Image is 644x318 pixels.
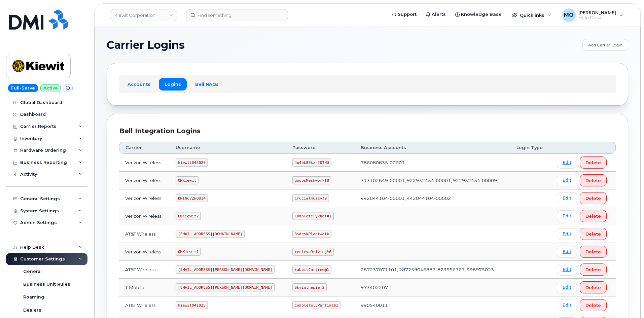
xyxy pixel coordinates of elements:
code: goopsMeshwork$8 [292,176,331,184]
th: Password [286,142,355,154]
td: AT&T Wireless [119,225,170,243]
td: T-Mobile [119,279,170,296]
td: 786080835-00001 [355,154,510,172]
a: Accounts [122,78,156,90]
span: Delete [585,267,601,273]
code: OMKiewit1 [176,248,201,256]
a: Logins [159,78,187,90]
code: DMINCVZW0814 [176,194,208,202]
a: Edit [557,175,577,186]
td: Verizon Wireless [119,207,170,225]
td: 973402207 [355,279,510,296]
code: 3$deskPlantwalk [292,230,331,238]
td: AT&T Wireless [119,261,170,279]
code: Skyinthepie!2 [292,283,327,291]
a: Edit [557,228,577,240]
span: Delete [585,195,601,202]
th: Username [170,142,286,154]
code: kiewit041825 [176,301,208,309]
a: Edit [557,157,577,169]
code: 4u4eL8Ekzr?DTHU [292,158,331,167]
code: kiewit043025 [176,158,208,167]
code: rabbitCartree@1 [292,266,331,274]
a: Edit [557,210,577,222]
td: 442044104-00001, 442044104-00002 [355,189,510,207]
td: 313102649-00001, 922932454-00001, 922932454-00009 [355,172,510,189]
td: Verizon Wireless [119,154,170,172]
code: [EMAIL_ADDRESS][PERSON_NAME][DOMAIN_NAME] [176,266,275,274]
span: Delete [585,249,601,255]
a: Edit [557,246,577,258]
button: Delete [580,246,607,258]
div: Bell Integration Logins [119,126,616,136]
a: Edit [557,299,577,311]
button: Delete [580,174,607,186]
button: Delete [580,263,607,276]
th: Business Accounts [355,142,510,154]
span: Delete [585,284,601,291]
th: Login Type [510,142,551,154]
td: Verizon Wireless [119,189,170,207]
td: 287237071101, 287259046887, 829556767, 998975023 [355,261,510,279]
a: Bell NAGs [189,78,224,90]
code: OMKiewit [176,176,199,184]
span: Delete [585,302,601,309]
code: Completelyknot#1 [292,212,334,220]
a: Edit [557,282,577,293]
button: Delete [580,299,607,311]
span: Delete [585,213,601,219]
span: Delete [585,160,601,166]
a: Edit [557,192,577,204]
span: Delete [585,177,601,184]
code: [EMAIL_ADDRESS][PERSON_NAME][DOMAIN_NAME] [176,283,275,291]
a: Add Carrier Login [582,39,628,51]
code: CompletelyPartial$1 [292,301,341,309]
button: Delete [580,156,607,169]
td: 990540011 [355,296,510,314]
code: OMKiewit2 [176,212,201,220]
button: Delete [580,228,607,240]
span: Delete [585,231,601,237]
button: Delete [580,192,607,204]
td: AT&T Wireless [119,296,170,314]
th: Carrier [119,142,170,154]
td: Verizon Wireless [119,172,170,189]
a: Edit [557,264,577,276]
button: Delete [580,210,607,222]
code: [EMAIL_ADDRESS][DOMAIN_NAME] [176,230,245,238]
iframe: Messenger Launcher [615,289,639,313]
button: Delete [580,281,607,293]
span: Carrier Logins [107,40,185,50]
code: Crucialmuzzy!9 [292,194,329,202]
td: Verizon Wireless [119,243,170,261]
code: recieveDriving%6 [292,248,334,256]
